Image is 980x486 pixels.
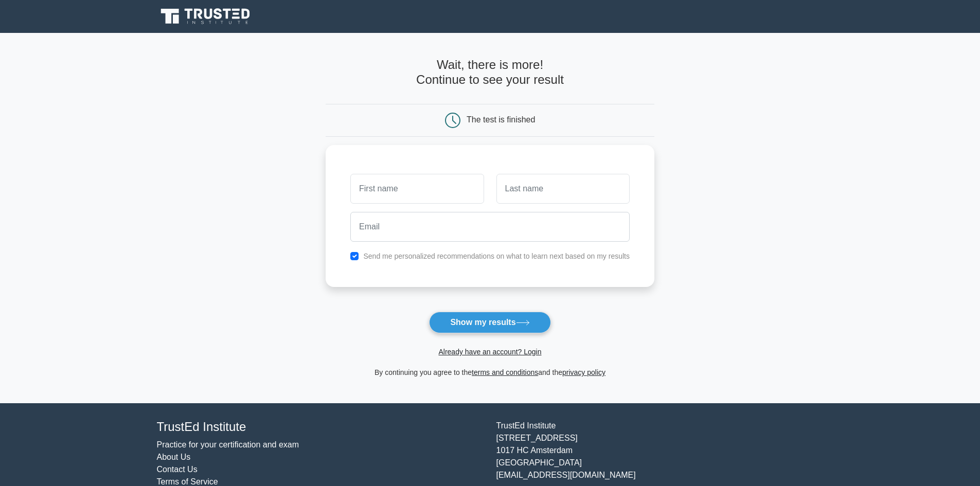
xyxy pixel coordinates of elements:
button: Show my results [429,312,550,333]
label: Send me personalized recommendations on what to learn next based on my results [363,252,630,260]
h4: TrustEd Institute [157,420,484,435]
input: Email [350,212,630,242]
a: privacy policy [562,368,605,376]
a: Already have an account? Login [438,348,541,356]
a: Terms of Service [157,477,218,486]
input: First name [350,174,484,204]
a: Practice for your certification and exam [157,440,299,449]
input: Last name [496,174,630,204]
h4: Wait, there is more! Continue to see your result [326,58,654,87]
div: The test is finished [467,115,535,124]
a: About Us [157,453,191,461]
a: Contact Us [157,465,198,474]
div: By continuing you agree to the and the [319,366,661,379]
a: terms and conditions [472,368,538,376]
